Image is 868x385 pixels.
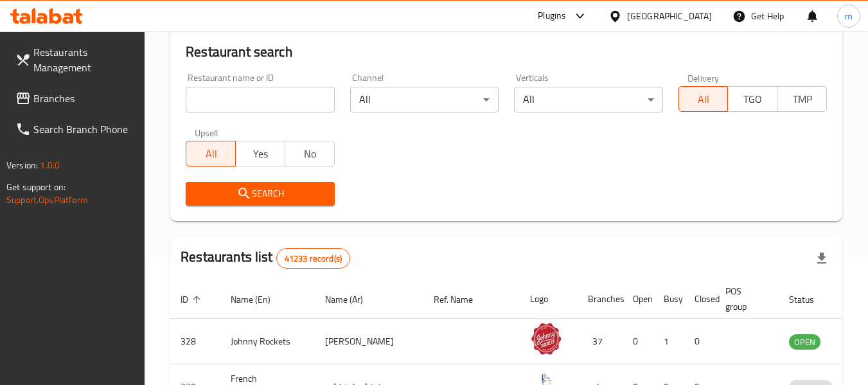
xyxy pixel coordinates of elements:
[186,182,334,206] button: Search
[684,319,715,364] td: 0
[315,319,423,364] td: [PERSON_NAME]
[325,292,380,307] span: Name (Ar)
[684,90,723,109] span: All
[627,9,712,23] div: [GEOGRAPHIC_DATA]
[5,83,145,114] a: Branches
[285,141,335,166] button: No
[530,323,562,355] img: Johnny Rockets
[845,9,853,23] span: m
[181,247,350,269] h2: Restaurants list
[678,86,729,112] button: All
[196,186,324,202] span: Search
[40,157,60,174] span: 1.0.0
[623,319,653,364] td: 0
[725,283,763,314] span: POS group
[733,90,772,109] span: TGO
[6,179,66,195] span: Get support on:
[220,319,315,364] td: Johnny Rockets
[687,73,720,82] label: Delivery
[290,145,330,163] span: No
[33,91,135,106] span: Branches
[653,280,684,319] th: Busy
[514,87,662,112] div: All
[170,319,220,364] td: 328
[727,86,777,112] button: TGO
[6,157,38,174] span: Version:
[789,292,831,307] span: Status
[277,253,350,265] span: 41233 record(s)
[653,319,684,364] td: 1
[181,292,205,307] span: ID
[231,292,287,307] span: Name (En)
[578,280,623,319] th: Branches
[5,37,145,83] a: Restaurants Management
[33,121,135,137] span: Search Branch Phone
[520,280,578,319] th: Logo
[806,243,837,274] div: Export file
[623,280,653,319] th: Open
[186,42,827,62] h2: Restaurant search
[191,145,231,163] span: All
[6,192,88,208] a: Support.OpsPlatform
[777,86,827,112] button: TMP
[684,280,715,319] th: Closed
[538,8,566,24] div: Plugins
[186,141,236,166] button: All
[578,319,623,364] td: 37
[5,114,145,145] a: Search Branch Phone
[276,248,350,269] div: Total records count
[241,145,280,163] span: Yes
[783,90,822,109] span: TMP
[33,44,135,75] span: Restaurants Management
[789,334,820,350] div: OPEN
[195,128,218,137] label: Upsell
[235,141,285,166] button: Yes
[789,335,820,350] span: OPEN
[186,87,334,112] input: Search for restaurant name or ID..
[434,292,490,307] span: Ref. Name
[350,87,499,112] div: All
